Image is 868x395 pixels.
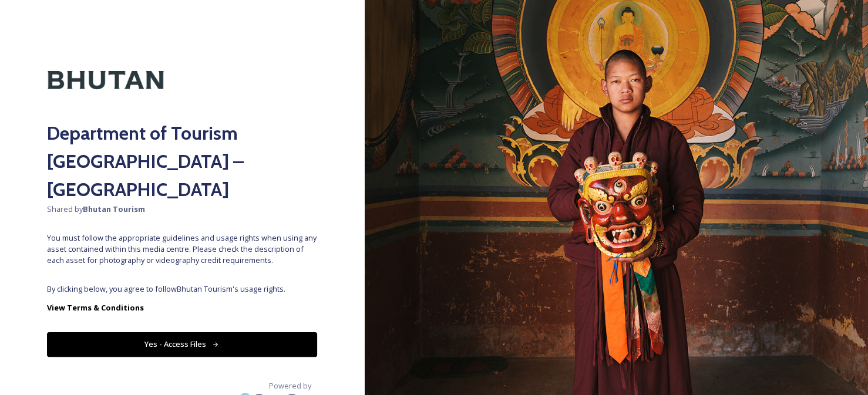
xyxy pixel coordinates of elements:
[47,204,317,215] span: Shared by
[83,204,145,214] strong: Bhutan Tourism
[47,301,317,315] a: View Terms & Conditions
[47,302,144,313] strong: View Terms & Conditions
[47,283,317,295] span: By clicking below, you agree to follow Bhutan Tourism 's usage rights.
[47,47,164,113] img: Kingdom-of-Bhutan-Logo.png
[47,332,317,356] button: Yes - Access Files
[269,380,311,391] span: Powered by
[47,232,317,266] span: You must follow the appropriate guidelines and usage rights when using any asset contained within...
[47,119,317,204] h2: Department of Tourism [GEOGRAPHIC_DATA] – [GEOGRAPHIC_DATA]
